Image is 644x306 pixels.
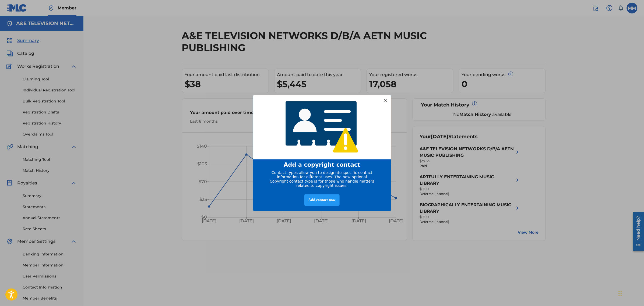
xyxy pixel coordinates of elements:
div: Add a copyright contact [260,162,384,168]
img: 4768233920565408.png [282,97,362,157]
div: Open Resource Center [4,2,15,41]
div: Add contact now [304,194,340,206]
span: Contact types allow you to designate specific contact information for different uses. The new opt... [270,170,374,188]
div: entering modal [253,95,391,211]
div: Need help? [6,6,13,31]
